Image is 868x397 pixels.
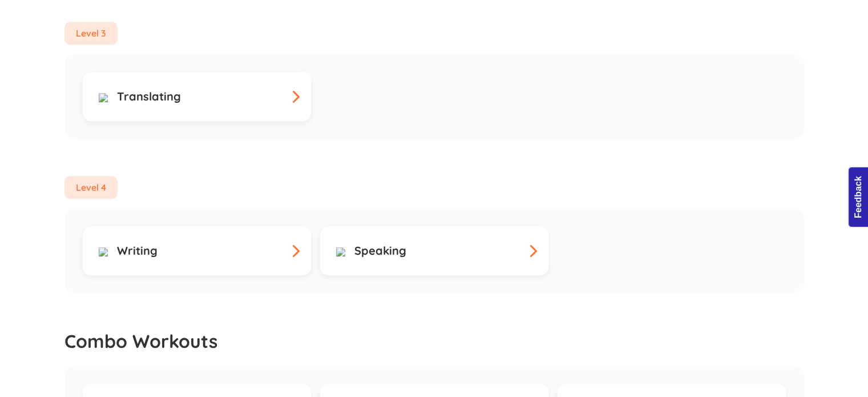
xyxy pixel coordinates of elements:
[99,93,108,102] img: translate.svg
[320,226,548,275] a: Speaking
[99,247,108,256] img: file-edit.svg
[83,72,311,121] a: Translating
[354,242,406,259] span: Speaking
[6,3,65,23] button: Feedback
[336,247,345,256] img: user-speaking.svg
[117,242,158,259] span: Writing
[117,88,181,105] span: Translating
[64,330,804,352] h4: Combo Workouts
[83,226,311,275] a: Writing
[64,176,118,199] div: Level 4
[64,22,118,45] div: Level 3
[845,165,868,232] iframe: Ybug feedback widget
